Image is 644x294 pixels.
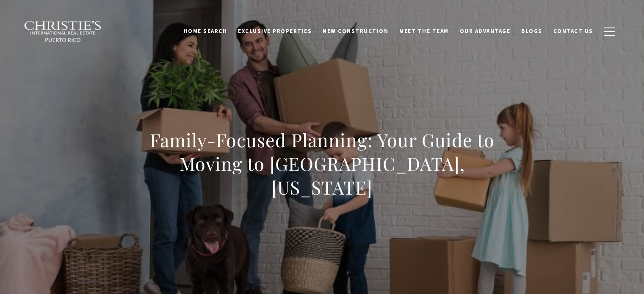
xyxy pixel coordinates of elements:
a: Home Search [178,23,233,39]
span: Exclusive Properties [238,27,312,35]
a: Our Advantage [454,23,516,39]
span: Our Advantage [460,27,511,35]
h1: Family-Focused Planning: Your Guide to Moving to [GEOGRAPHIC_DATA], [US_STATE] [135,128,509,199]
span: Blogs [521,27,542,35]
a: Exclusive Properties [232,23,317,39]
a: New Construction [317,23,394,39]
span: New Construction [323,27,388,35]
a: Blogs [516,23,548,39]
span: Contact Us [553,27,593,35]
a: Meet the Team [394,23,454,39]
img: Christie's International Real Estate black text logo [24,21,102,43]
